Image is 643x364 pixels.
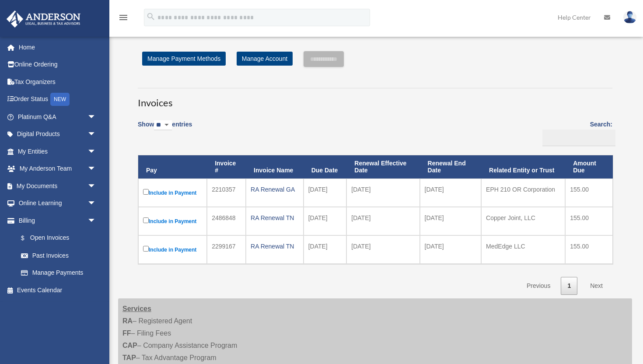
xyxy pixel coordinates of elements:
strong: FF [122,329,131,337]
span: arrow_drop_down [87,143,105,161]
a: Next [584,277,609,295]
th: Related Entity or Trust: activate to sort column ascending [481,155,565,179]
td: 155.00 [565,235,613,264]
span: arrow_drop_down [87,212,105,230]
i: menu [118,12,129,23]
a: Manage Payments [12,264,105,282]
td: EPH 210 OR Corporation [481,178,565,207]
a: Billingarrow_drop_down [6,212,105,229]
label: Include in Payment [143,216,202,227]
select: Showentries [154,120,172,130]
a: Platinum Q&Aarrow_drop_down [6,108,109,126]
a: Digital Productsarrow_drop_down [6,126,109,143]
td: Copper Joint, LLC [481,207,565,235]
td: [DATE] [346,207,419,235]
a: Previous [520,277,557,295]
label: Search: [539,119,612,146]
td: [DATE] [304,178,347,207]
th: Pay: activate to sort column descending [138,155,207,179]
a: Tax Organizers [6,73,109,91]
img: Anderson Advisors Platinum Portal [4,10,83,28]
span: arrow_drop_down [87,177,105,195]
td: 155.00 [565,178,613,207]
a: Events Calendar [6,281,109,299]
th: Renewal Effective Date: activate to sort column ascending [346,155,419,179]
th: Invoice #: activate to sort column ascending [207,155,246,179]
input: Search: [542,129,615,146]
td: 2486848 [207,207,246,235]
span: arrow_drop_down [87,160,105,178]
td: [DATE] [304,235,347,264]
a: Manage Account [237,52,293,66]
label: Show entries [138,119,192,139]
td: 155.00 [565,207,613,235]
img: User Pic [623,11,636,24]
td: 2299167 [207,235,246,264]
a: My Documentsarrow_drop_down [6,177,109,195]
a: 1 [561,277,577,295]
div: RA Renewal TN [251,212,299,224]
a: My Entitiesarrow_drop_down [6,143,109,160]
td: [DATE] [420,235,482,264]
a: Past Invoices [12,247,105,264]
a: Manage Payment Methods [142,52,226,66]
strong: RA [122,317,133,325]
label: Include in Payment [143,187,202,198]
td: 2210357 [207,178,246,207]
input: Include in Payment [143,246,149,252]
th: Due Date: activate to sort column ascending [304,155,347,179]
input: Include in Payment [143,217,149,223]
td: [DATE] [420,207,482,235]
th: Amount Due: activate to sort column ascending [565,155,613,179]
div: NEW [50,93,70,106]
span: arrow_drop_down [87,108,105,126]
strong: TAP [122,354,136,361]
strong: Services [122,305,151,312]
input: Include in Payment [143,189,149,195]
th: Invoice Name: activate to sort column ascending [246,155,304,179]
span: arrow_drop_down [87,126,105,143]
div: RA Renewal TN [251,240,299,252]
a: Online Learningarrow_drop_down [6,195,109,212]
span: $ [26,233,30,244]
h3: Invoices [138,88,612,110]
div: RA Renewal GA [251,183,299,196]
a: menu [118,15,129,23]
a: Online Ordering [6,56,109,73]
td: MedEdge LLC [481,235,565,264]
td: [DATE] [304,207,347,235]
td: [DATE] [346,178,419,207]
a: $Open Invoices [12,229,101,247]
label: Include in Payment [143,244,202,255]
td: [DATE] [420,178,482,207]
th: Renewal End Date: activate to sort column ascending [420,155,482,179]
strong: CAP [122,342,137,349]
a: My Anderson Teamarrow_drop_down [6,160,109,178]
td: [DATE] [346,235,419,264]
span: arrow_drop_down [87,195,105,213]
i: search [146,12,156,21]
a: Home [6,38,109,56]
a: Order StatusNEW [6,91,109,108]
